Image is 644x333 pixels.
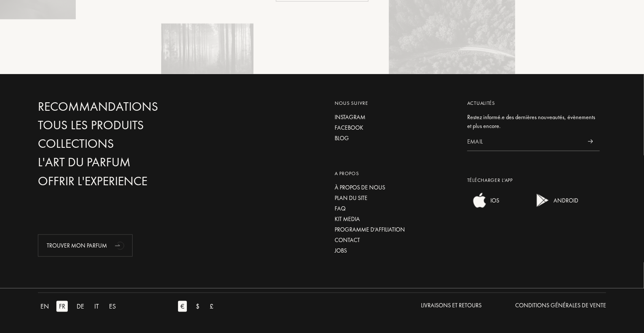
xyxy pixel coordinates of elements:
[515,301,606,312] a: Conditions Générales de Vente
[74,301,87,312] div: DE
[106,301,118,312] div: ES
[467,99,600,107] div: Actualités
[335,236,455,245] a: Contact
[488,192,499,209] div: IOS
[471,192,488,209] img: ios app
[56,301,74,312] a: FR
[112,237,129,254] div: animation
[38,118,219,133] a: Tous les produits
[38,174,219,189] a: Offrir l'experience
[467,113,600,131] div: Restez informé.e des dernières nouveautés, évènements et plus encore.
[38,301,51,312] div: EN
[335,215,455,224] a: Kit media
[335,204,455,213] a: FAQ
[38,234,133,257] div: Trouver mon parfum
[335,194,455,202] a: Plan du site
[207,301,221,312] a: £
[178,301,193,312] a: €
[335,134,455,143] a: Blog
[38,155,219,170] a: L'Art du Parfum
[335,170,455,177] div: A propos
[588,139,593,144] img: news_send.svg
[178,301,187,312] div: €
[38,136,219,151] a: Collections
[193,301,202,312] div: $
[467,203,499,210] a: ios appIOS
[551,192,578,209] div: ANDROID
[515,301,606,310] div: Conditions Générales de Vente
[421,301,482,310] div: Livraisons et Retours
[530,203,578,210] a: android appANDROID
[467,132,581,151] input: Email
[193,301,207,312] a: $
[467,176,600,184] div: Télécharger L’app
[74,301,92,312] a: DE
[38,301,56,312] a: EN
[421,301,482,312] a: Livraisons et Retours
[207,301,216,312] div: £
[92,301,106,312] a: IT
[335,113,455,122] a: Instagram
[56,301,68,312] div: FR
[106,301,123,312] a: ES
[335,99,455,107] div: Nous suivre
[92,301,101,312] div: IT
[335,123,455,132] a: Facebook
[335,246,455,255] a: Jobs
[535,192,551,209] img: android app
[335,183,455,192] a: À propos de nous
[335,225,455,234] a: Programme d’affiliation
[38,99,219,114] a: Recommandations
